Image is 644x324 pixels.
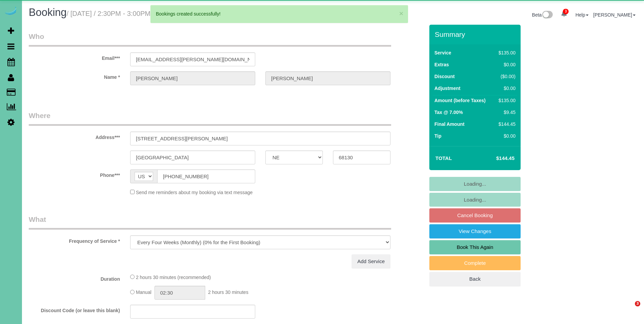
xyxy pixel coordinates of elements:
div: $144.45 [496,121,516,128]
label: Duration [24,273,125,282]
span: 2 hours 30 minutes [208,290,248,295]
legend: Who [29,31,391,47]
legend: What [29,214,391,230]
h4: $144.45 [476,156,515,161]
label: Extras [434,61,449,68]
img: New interface [542,11,553,20]
label: Amount (before Taxes) [434,97,485,104]
span: Send me reminders about my booking via text message [136,190,253,195]
span: Booking [29,6,67,18]
span: 2 hours 30 minutes (recommended) [136,275,211,280]
a: [PERSON_NAME] [593,12,636,18]
label: Name * [24,71,125,80]
label: Discount [434,73,455,80]
label: Tax @ 7.00% [434,109,463,116]
a: Add Service [352,254,390,269]
img: Automaid Logo [4,7,18,16]
iframe: Intercom live chat [621,301,637,317]
label: Adjustment [434,85,460,92]
small: / [DATE] / 2:30PM - 3:00PM / [PERSON_NAME] [67,10,212,17]
button: × [399,10,403,17]
label: Tip [434,133,442,139]
a: Back [429,272,521,286]
div: $0.00 [496,85,516,92]
a: Help [575,12,589,18]
div: $0.00 [496,133,516,139]
label: Final Amount [434,121,464,128]
label: Service [434,49,451,56]
legend: Where [29,111,391,126]
div: $0.00 [496,61,516,68]
div: $135.00 [496,49,516,56]
span: Manual [136,290,151,295]
a: 3 [557,7,571,22]
label: Discount Code (or leave this blank) [24,305,125,314]
a: Beta [532,12,553,18]
a: Book This Again [429,240,521,254]
div: $135.00 [496,97,516,104]
strong: Total [435,155,452,161]
span: 3 [635,301,640,306]
div: Bookings created successfully! [156,10,403,17]
div: ($0.00) [496,73,516,80]
div: $9.45 [496,109,516,116]
label: Frequency of Service * [24,235,125,245]
h3: Summary [435,30,517,38]
a: View Changes [429,224,521,238]
span: 3 [563,9,569,14]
